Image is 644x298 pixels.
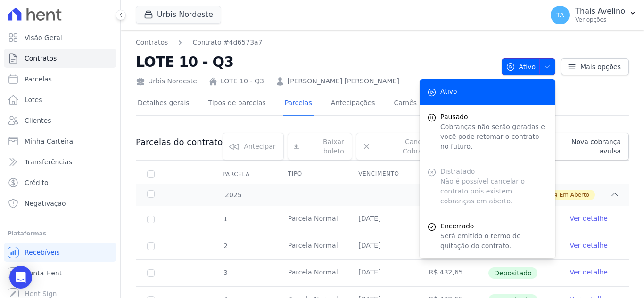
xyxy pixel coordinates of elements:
a: Lotes [4,90,116,109]
span: Visão Geral [25,33,62,42]
span: Nova cobrança avulsa [552,137,621,156]
a: Visão Geral [4,28,116,47]
a: Ver detalhe [570,214,608,223]
span: 3 [223,269,228,276]
td: [DATE] [347,260,417,286]
a: [PERSON_NAME] [PERSON_NAME] [288,76,399,86]
a: Recebíveis [4,243,116,262]
span: Lotes [25,95,42,105]
td: [DATE] [347,206,417,233]
p: Thais Avelino [575,7,625,16]
button: Urbis Nordeste [136,6,221,24]
a: Contratos [4,49,116,68]
a: Tipos de parcelas [206,91,268,116]
a: Parcelas [283,91,314,116]
input: Só é possível selecionar pagamentos em aberto [147,216,155,223]
span: Em Aberto [560,191,589,199]
p: Cobranças não serão geradas e você pode retomar o contrato no futuro. [440,122,548,152]
button: Ativo [502,58,556,75]
span: TA [556,12,564,18]
a: Ver detalhe [570,241,608,250]
span: 1 [223,215,228,223]
th: Valor [418,164,488,184]
a: Clientes [4,111,116,130]
button: Pausado Cobranças não serão geradas e você pode retomar o contrato no futuro. [420,105,555,159]
span: 4 [554,191,558,199]
a: Carnês [392,91,419,116]
span: Depositado [488,267,537,279]
span: 2 [223,242,228,250]
div: Parcela [211,165,261,184]
a: Crédito [4,173,116,192]
td: R$ 432,65 [418,206,488,233]
a: Ver detalhe [570,267,608,277]
a: Contratos [136,38,168,48]
nav: Breadcrumb [136,38,263,48]
span: Crédito [25,178,49,187]
button: TA Thais Avelino Ver opções [543,2,644,28]
a: Detalhes gerais [136,91,191,116]
span: Parcelas [25,74,52,84]
a: Negativação [4,194,116,213]
p: Ver opções [575,16,625,24]
td: Parcela Normal [277,233,347,259]
div: Urbis Nordeste [136,76,197,86]
span: Clientes [25,116,51,125]
td: R$ 432,65 [418,233,488,259]
a: Mais opções [561,58,629,75]
span: Minha Carteira [25,137,73,146]
a: Transferências [4,153,116,171]
div: Open Intercom Messenger [9,266,32,289]
a: Minha Carteira [4,132,116,151]
div: Plataformas [8,228,113,239]
nav: Breadcrumb [136,38,494,48]
h3: Parcelas do contrato [136,137,223,148]
a: Antecipações [329,91,377,116]
td: Parcela Normal [277,260,347,286]
td: [DATE] [347,233,417,259]
span: Encerrado [440,221,548,231]
th: Tipo [277,164,347,184]
span: Pausado [440,112,548,122]
p: Será emitido o termo de quitação do contrato. [440,231,548,251]
td: R$ 432,65 [418,260,488,286]
a: LOTE 10 - Q3 [221,76,264,86]
th: Vencimento [347,164,417,184]
span: Ativo [506,58,536,75]
span: Transferências [25,157,72,167]
a: Conta Hent [4,264,116,282]
input: Só é possível selecionar pagamentos em aberto [147,269,155,277]
span: Mais opções [580,62,621,72]
a: Contrato #4d6573a7 [192,38,262,48]
input: Só é possível selecionar pagamentos em aberto [147,242,155,250]
span: Conta Hent [25,268,62,278]
a: Nova cobrança avulsa [533,133,629,160]
span: Contratos [25,54,57,63]
span: Recebíveis [25,248,60,257]
span: Negativação [25,199,66,208]
span: Ativo [440,87,457,97]
a: Encerrado Será emitido o termo de quitação do contrato. [420,214,555,258]
td: Parcela Normal [277,206,347,233]
h2: LOTE 10 - Q3 [136,51,494,72]
a: Parcelas [4,70,116,89]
